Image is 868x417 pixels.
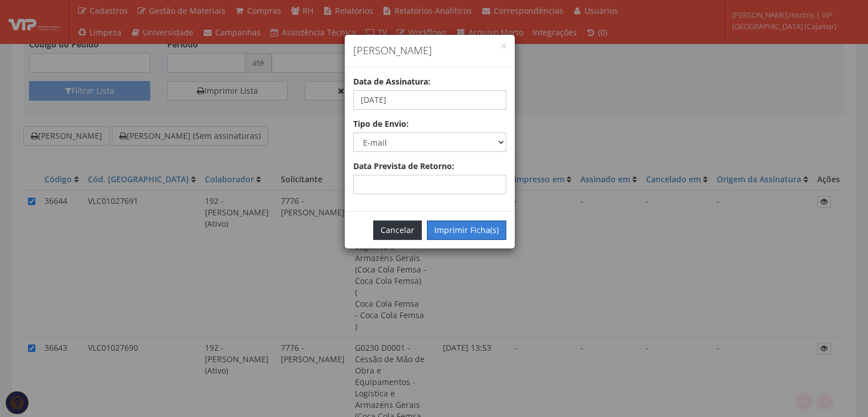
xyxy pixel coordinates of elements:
button: Cancelar [373,220,422,240]
label: Data Prevista de Retorno: [353,161,454,172]
button: Imprimir Ficha(s) [427,220,506,240]
h4: [PERSON_NAME] [353,43,506,58]
label: Data de Assinatura: [353,76,430,87]
label: Tipo de Envio: [353,118,409,130]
